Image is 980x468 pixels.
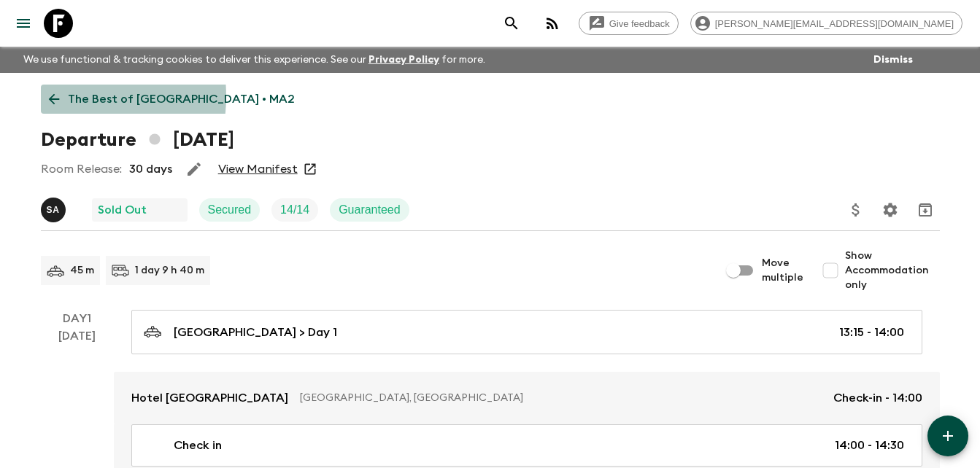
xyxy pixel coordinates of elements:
div: [PERSON_NAME][EMAIL_ADDRESS][DOMAIN_NAME] [690,12,962,35]
span: Show Accommodation only [845,249,940,292]
h1: Departure [DATE] [41,125,234,155]
p: [GEOGRAPHIC_DATA], [GEOGRAPHIC_DATA] [300,391,822,405]
a: View Manifest [218,162,298,176]
a: Privacy Policy [369,55,439,65]
p: 14 / 14 [280,201,309,219]
span: Samir Achahri [41,202,69,214]
button: menu [9,9,38,38]
p: 45 m [70,263,94,278]
a: [GEOGRAPHIC_DATA] > Day 113:15 - 14:00 [131,310,922,354]
button: Update Price, Early Bird Discount and Costs [841,195,871,225]
p: S A [47,204,60,216]
a: The Best of [GEOGRAPHIC_DATA] • MA2 [41,85,303,114]
p: Check-in - 14:00 [833,389,922,407]
a: Give feedback [579,12,679,35]
a: Hotel [GEOGRAPHIC_DATA][GEOGRAPHIC_DATA], [GEOGRAPHIC_DATA]Check-in - 14:00 [114,372,940,424]
button: search adventures [497,9,526,38]
div: Trip Fill [271,198,318,222]
a: Check in14:00 - 14:30 [131,424,922,467]
div: Secured [199,198,261,222]
p: 30 days [129,160,172,178]
span: Give feedback [601,18,678,29]
p: Hotel [GEOGRAPHIC_DATA] [131,389,288,407]
button: Settings [876,195,905,225]
span: [PERSON_NAME][EMAIL_ADDRESS][DOMAIN_NAME] [707,18,962,29]
p: Day 1 [41,310,114,327]
button: Archive (Completed, Cancelled or Unsynced Departures only) [911,195,940,225]
p: [GEOGRAPHIC_DATA] > Day 1 [174,324,337,341]
p: 14:00 - 14:30 [835,437,904,454]
p: Room Release: [41,160,122,178]
p: Sold Out [98,201,147,219]
button: Dismiss [870,50,917,70]
p: 13:15 - 14:00 [839,324,904,341]
p: Guaranteed [339,201,401,219]
span: Move multiple [762,256,804,285]
button: SA [41,198,69,222]
p: 1 day 9 h 40 m [135,263,204,278]
p: We use functional & tracking cookies to deliver this experience. See our for more. [18,47,491,73]
p: Secured [208,201,252,219]
p: Check in [174,437,222,454]
p: The Best of [GEOGRAPHIC_DATA] • MA2 [68,90,295,108]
